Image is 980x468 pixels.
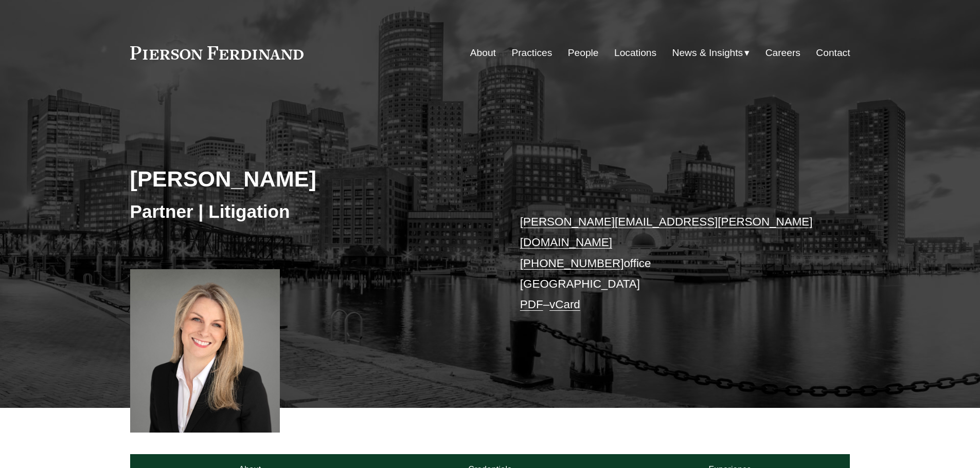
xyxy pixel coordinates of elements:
[816,43,850,63] a: Contact
[765,43,800,63] a: Careers
[568,43,599,63] a: People
[130,165,490,192] h2: [PERSON_NAME]
[520,298,543,311] a: PDF
[614,43,656,63] a: Locations
[511,43,552,63] a: Practices
[549,298,580,311] a: vCard
[470,43,496,63] a: About
[520,212,820,315] p: office [GEOGRAPHIC_DATA] –
[130,200,490,223] h3: Partner | Litigation
[672,44,743,62] span: News & Insights
[672,43,750,63] a: folder dropdown
[520,257,624,270] a: [PHONE_NUMBER]
[520,215,813,249] a: [PERSON_NAME][EMAIL_ADDRESS][PERSON_NAME][DOMAIN_NAME]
